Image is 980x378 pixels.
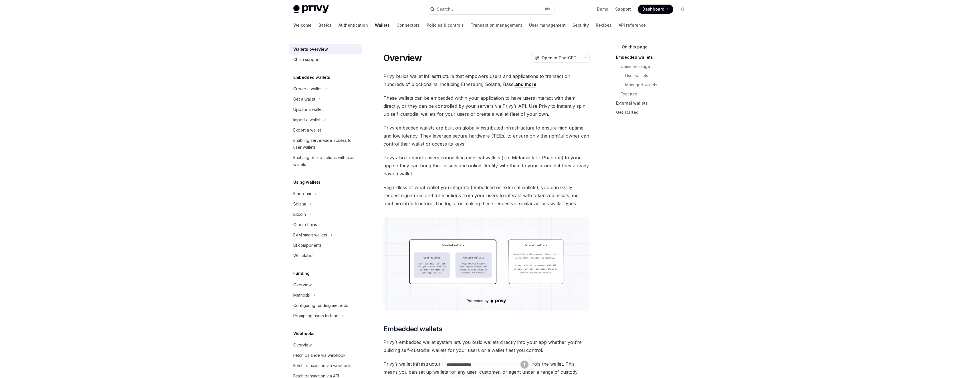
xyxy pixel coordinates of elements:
div: Fetch balance via webhook [293,352,346,359]
span: Privy also supports users connecting external wallets (like Metamask or Phantom) to your app so t... [383,154,590,178]
a: External wallets [616,99,692,108]
button: Open search [426,4,554,14]
a: Basics [318,18,332,32]
span: Privy’s embedded wallet system lets you build wallets directly into your app whether you’re build... [383,338,590,354]
button: Toggle Bitcoin section [289,209,362,220]
button: Toggle Prompting users to fund section [289,311,362,321]
div: Import a wallet [293,116,320,123]
button: Open in ChatGPT [531,53,580,63]
img: images/walletoverview.png [383,217,590,311]
div: EVM smart wallets [293,232,327,238]
h5: Funding [293,270,310,277]
a: Demo [597,6,608,12]
a: UI components [289,240,362,250]
h5: Embedded wallets [293,74,330,81]
span: Open in ChatGPT [542,55,577,61]
div: Fetch transaction via webhook [293,362,351,369]
span: On this page [622,44,648,50]
a: Overview [289,340,362,350]
a: API reference [619,18,646,32]
button: Send message [520,361,528,369]
div: Other chains [293,221,317,228]
a: Other chains [289,220,362,230]
a: Export a wallet [289,125,362,135]
span: Privy embedded wallets are built on globally distributed infrastructure to ensure high uptime and... [383,124,590,148]
button: Toggle Ethereum section [289,189,362,199]
a: and more [515,81,536,87]
div: Whitelabel [293,252,313,259]
div: Configuring funding methods [293,302,348,309]
a: Dashboard [638,5,673,14]
button: Toggle Create a wallet section [289,84,362,94]
div: Overview [293,342,312,348]
h5: Using wallets [293,179,320,186]
a: Fetch transaction via webhook [289,361,362,371]
a: Fetch balance via webhook [289,350,362,361]
div: Methods [293,292,310,299]
span: ⌘ K [545,7,551,11]
div: Ethereum [293,190,311,197]
div: Enabling offline actions with user wallets [293,154,359,168]
div: UI components [293,242,322,249]
button: Toggle Get a wallet section [289,94,362,104]
a: Wallets overview [289,44,362,54]
div: Bitcoin [293,211,306,218]
span: Dashboard [642,6,664,12]
a: Policies & controls [427,18,464,32]
div: Get a wallet [293,96,315,103]
a: Chain support [289,54,362,65]
span: Embedded wallets [383,324,442,334]
a: Embedded wallets [616,53,692,62]
a: Support [615,6,631,12]
a: Recipes [596,18,612,32]
img: light logo [293,5,329,13]
a: Authentication [338,18,368,32]
h1: Overview [383,53,422,63]
a: Managed wallets [616,80,692,89]
span: Privy builds wallet infrastructure that empowers users and applications to transact on hundreds o... [383,72,590,88]
div: Solana [293,201,306,207]
button: Toggle Methods section [289,290,362,300]
div: Wallets overview [293,46,328,53]
button: Toggle Import a wallet section [289,115,362,125]
div: Export a wallet [293,127,321,134]
a: Security [573,18,589,32]
a: Enabling server-side access to user wallets [289,135,362,152]
div: Search... [437,6,453,13]
a: Whitelabel [289,250,362,261]
button: Toggle dark mode [678,5,687,14]
button: Toggle Solana section [289,199,362,209]
a: Features [616,89,692,99]
a: Update a wallet [289,104,362,115]
a: Wallets [375,18,390,32]
a: User management [529,18,566,32]
span: These wallets can be embedded within your application to have users interact with them directly, ... [383,94,590,118]
input: Ask a question... [447,358,520,371]
span: Regardless of what wallet you integrate (embedded or external wallets), you can easily request si... [383,183,590,207]
a: Welcome [293,18,312,32]
a: Overview [289,280,362,290]
button: Toggle EVM smart wallets section [289,230,362,240]
div: Overview [293,281,312,288]
a: User wallets [616,71,692,80]
div: Update a wallet [293,106,323,113]
a: Common usage [616,62,692,71]
div: Create a wallet [293,85,322,92]
a: Transaction management [471,18,522,32]
a: Enabling offline actions with user wallets [289,152,362,170]
a: Configuring funding methods [289,300,362,311]
a: Connectors [397,18,420,32]
div: Prompting users to fund [293,312,338,319]
h5: Webhooks [293,330,314,337]
div: Chain support [293,56,320,63]
div: Enabling server-side access to user wallets [293,137,359,151]
a: Get started [616,108,692,117]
